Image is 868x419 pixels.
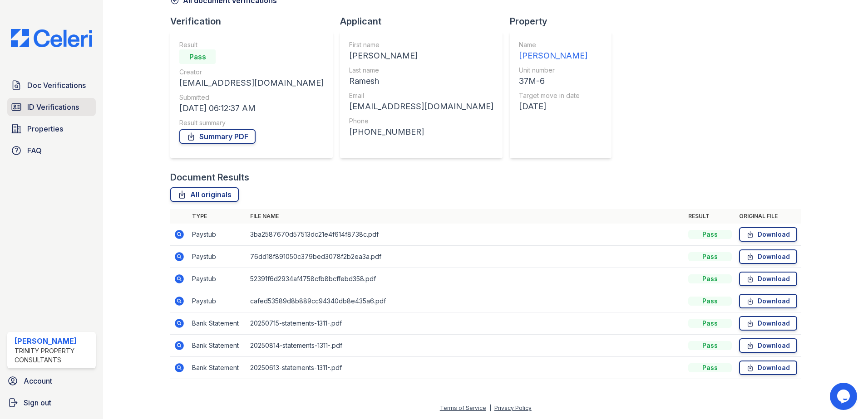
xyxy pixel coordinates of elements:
[519,40,587,49] div: Name
[15,346,92,365] div: Trinity Property Consultants
[170,171,249,184] div: Document Results
[739,316,797,331] a: Download
[188,335,247,357] td: Bank Statement
[188,290,247,312] td: Paystub
[685,209,735,224] th: Result
[24,397,51,408] span: Sign out
[179,118,324,127] div: Result summary
[188,312,247,335] td: Bank Statement
[188,268,247,290] td: Paystub
[519,100,587,113] div: [DATE]
[4,29,99,47] img: CE_Logo_Blue-a8612792a0a2168367f1c8372b55b34899dd931a85d93a1a3d3e32e68fde9ad4.png
[27,123,63,134] span: Properties
[247,290,685,312] td: cafed53589d8b889cc94340db8e435a6.pdf
[7,141,96,160] a: FAQ
[170,187,239,202] a: All originals
[349,75,493,88] div: Ramesh
[688,230,732,239] div: Pass
[739,272,797,286] a: Download
[4,372,99,390] a: Account
[349,117,493,126] div: Phone
[15,336,92,346] div: [PERSON_NAME]
[688,252,732,261] div: Pass
[735,209,801,224] th: Original file
[349,49,493,62] div: [PERSON_NAME]
[739,249,797,264] a: Download
[688,297,732,306] div: Pass
[27,102,79,112] span: ID Verifications
[519,75,587,88] div: 37M-6
[179,102,324,115] div: [DATE] 06:12:37 AM
[170,15,340,28] div: Verification
[739,227,797,242] a: Download
[27,80,86,91] span: Doc Verifications
[179,129,256,144] a: Summary PDF
[247,246,685,268] td: 76dd18f891050c379bed3078f2b2ea3a.pdf
[494,404,532,411] a: Privacy Policy
[179,40,324,49] div: Result
[739,361,797,375] a: Download
[247,335,685,357] td: 20250814-statements-1311-.pdf
[739,338,797,353] a: Download
[188,224,247,246] td: Paystub
[519,91,587,100] div: Target move in date
[519,40,587,62] a: Name [PERSON_NAME]
[179,68,324,77] div: Creator
[340,15,510,28] div: Applicant
[519,66,587,75] div: Unit number
[688,341,732,350] div: Pass
[349,40,493,49] div: First name
[349,66,493,75] div: Last name
[688,319,732,328] div: Pass
[27,145,42,156] span: FAQ
[247,312,685,335] td: 20250715-statements-1311-.pdf
[188,209,247,224] th: Type
[739,294,797,308] a: Download
[247,224,685,246] td: 3ba2587670d57513dc21e4f614f8738c.pdf
[349,100,493,113] div: [EMAIL_ADDRESS][DOMAIN_NAME]
[179,93,324,102] div: Submitted
[4,394,99,412] a: Sign out
[247,268,685,290] td: 52391f6d2934af4758cfb8bcffebd358.pdf
[349,91,493,100] div: Email
[179,49,216,64] div: Pass
[440,404,486,411] a: Terms of Service
[688,363,732,372] div: Pass
[510,15,619,28] div: Property
[7,98,96,116] a: ID Verifications
[247,209,685,224] th: File name
[24,375,52,386] span: Account
[830,383,859,410] iframe: chat widget
[247,357,685,379] td: 20250613-statements-1311-.pdf
[179,77,324,89] div: [EMAIL_ADDRESS][DOMAIN_NAME]
[188,357,247,379] td: Bank Statement
[349,126,493,138] div: [PHONE_NUMBER]
[7,120,96,138] a: Properties
[7,76,96,94] a: Doc Verifications
[519,49,587,62] div: [PERSON_NAME]
[688,274,732,283] div: Pass
[188,246,247,268] td: Paystub
[489,404,491,411] div: |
